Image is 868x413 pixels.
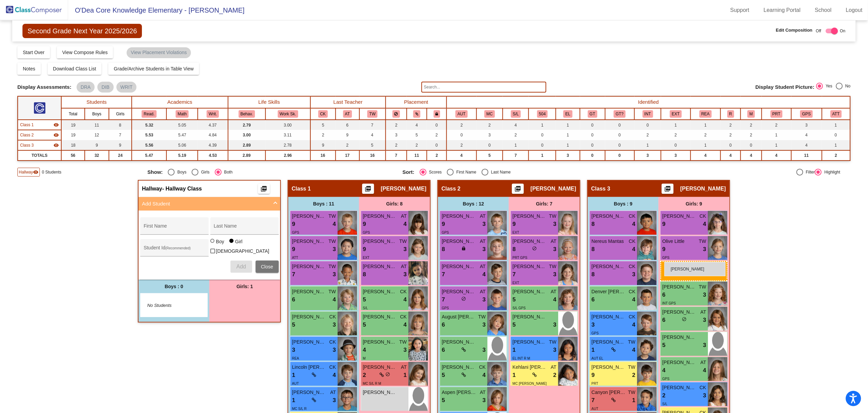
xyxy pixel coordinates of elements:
div: No [843,83,851,89]
span: Hallway [142,185,162,192]
th: Introvert [634,108,661,120]
td: 9 [336,130,359,140]
td: 1 [691,140,721,150]
td: 11 [791,150,822,161]
button: Work Sk. [278,110,298,118]
td: 4 [741,150,762,161]
span: TW [328,213,336,220]
span: Display Student Picture: [756,84,815,90]
td: 2 [477,120,503,130]
th: 504 Plan [529,108,556,120]
td: 7 [503,150,529,161]
td: 3.00 [266,120,310,130]
td: 8 [109,120,132,130]
span: [PERSON_NAME] [531,185,576,192]
td: 5 [407,130,427,140]
td: 5.47 [166,130,198,140]
mat-icon: picture_as_pdf [663,185,672,195]
td: 4.84 [198,130,228,140]
td: 2 [762,120,791,130]
span: Notes [23,66,35,71]
th: Academics [132,96,228,108]
mat-chip: DRA [77,82,95,93]
span: AT [401,213,407,220]
span: 9 [442,220,445,229]
td: 1 [529,120,556,130]
span: AT [480,213,486,220]
span: [PERSON_NAME] [363,213,397,220]
th: Extrovert [661,108,690,120]
span: TW [549,213,557,220]
button: Grade/Archive Students in Table View [108,63,199,75]
button: Print Students Details [362,184,374,194]
button: PRT [771,110,783,118]
td: 0 [605,130,634,140]
th: Tara Woodroof [359,108,386,120]
td: 1 [503,140,529,150]
span: 4 [404,220,407,229]
span: [PERSON_NAME] [363,238,397,245]
span: O'Dea Core Knowledge Elementary - [PERSON_NAME] [68,5,244,16]
td: 5.06 [166,140,198,150]
th: Amie Tyler [336,108,359,120]
td: 0 [477,140,503,150]
span: 9 [662,220,665,229]
td: 2 [310,130,336,140]
span: TW [699,238,706,245]
span: 4 [632,220,636,229]
mat-chip: DIB [97,82,113,93]
td: TOTALS [18,150,61,161]
mat-icon: visibility [53,132,59,138]
td: 4 [791,140,822,150]
span: 0 Students [42,169,61,175]
mat-icon: visibility [33,169,38,175]
span: [PERSON_NAME] [662,213,696,220]
mat-radio-group: Select an option [816,83,851,92]
span: Close [261,264,273,269]
button: 504 [537,110,548,118]
button: Read. [142,110,157,118]
td: 56 [61,150,85,161]
td: 5.47 [132,150,166,161]
button: View Compose Rules [57,46,113,59]
button: Download Class List [48,63,102,75]
div: Both [222,169,233,175]
th: Keep away students [386,108,407,120]
span: 3 [483,220,486,229]
th: Autism Program [447,108,476,120]
span: View Compose Rules [62,50,108,55]
td: 4 [503,120,529,130]
button: REA [700,110,712,118]
div: Yes [823,83,833,89]
td: 1 [556,120,580,130]
span: Download Class List [53,66,96,71]
td: 1 [822,140,850,150]
td: 5 [359,140,386,150]
td: 17 [336,150,359,161]
span: 3 [404,245,407,254]
td: 7 [359,120,386,130]
span: 8 [592,220,595,229]
span: AT [480,238,486,245]
span: Olive Little [662,238,696,245]
input: Last Name [214,226,275,231]
td: 2 [741,130,762,140]
td: 0 [605,120,634,130]
span: Class 3 [591,185,610,192]
span: GPS [442,231,449,234]
td: 32 [85,150,109,161]
td: 12 [85,130,109,140]
td: 2 [386,120,407,130]
div: Highlight [822,169,840,175]
th: Gifted and Talented [580,108,605,120]
span: Class 1 [292,185,311,192]
span: Class 2 [20,132,34,138]
span: [PERSON_NAME] [680,185,726,192]
td: 4 [407,120,427,130]
mat-chip: WRIT [116,82,137,93]
td: 2 [741,120,762,130]
a: School [809,5,837,16]
td: 9 [109,140,132,150]
button: AT [343,110,352,118]
td: 3 [634,150,661,161]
